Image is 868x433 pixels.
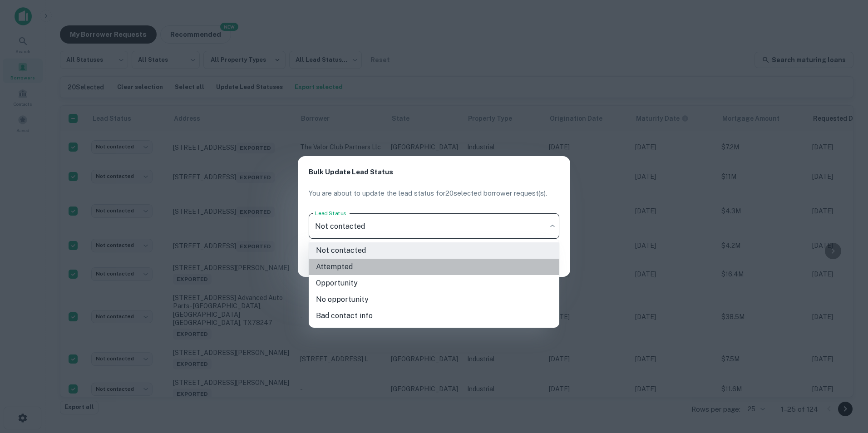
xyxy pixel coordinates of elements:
iframe: Chat Widget [823,360,868,404]
li: Not contacted [309,242,559,259]
li: Opportunity [309,275,559,291]
li: No opportunity [309,291,559,308]
li: Bad contact info [309,308,559,324]
li: Attempted [309,259,559,275]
